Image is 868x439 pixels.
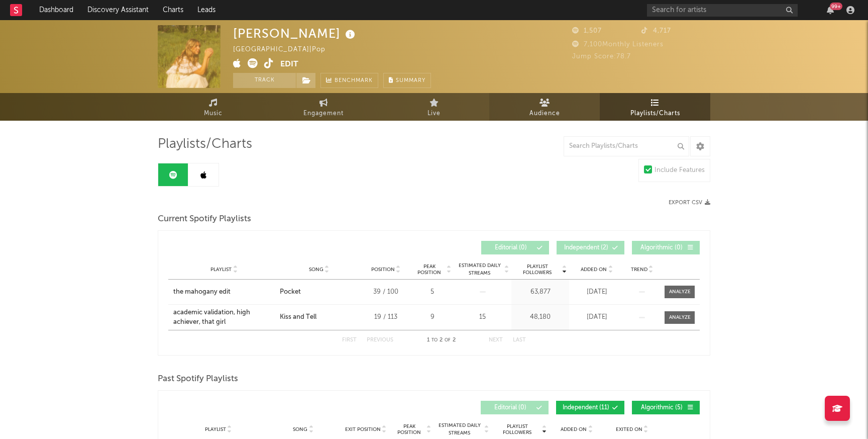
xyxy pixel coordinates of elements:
button: First [342,337,357,343]
span: Music [204,108,223,120]
div: 9 [413,312,451,322]
button: Summary [383,73,431,88]
div: 1 2 2 [413,334,469,346]
div: Kiss and Tell [280,312,316,322]
div: 15 [456,312,509,322]
div: the mahogany edit [173,287,231,297]
a: Audience [489,93,600,121]
span: Peak Position [413,264,445,276]
span: Playlist [210,267,232,273]
span: 4,717 [641,28,671,34]
a: Playlists/Charts [600,93,710,121]
div: [DATE] [572,287,622,297]
span: to [431,338,438,342]
span: Editorial ( 0 ) [488,245,534,251]
button: Track [233,73,296,88]
span: Exit Position [345,426,381,432]
button: Editorial(0) [481,241,549,254]
span: Independent ( 2 ) [563,245,609,251]
span: of [445,338,451,342]
button: Editorial(0) [481,401,549,414]
span: Algorithmic ( 0 ) [638,245,685,251]
span: Estimated Daily Streams [436,422,483,437]
span: 7,100 Monthly Listeners [572,41,664,48]
div: Pocket [280,287,301,297]
span: 1,507 [572,28,602,34]
div: [PERSON_NAME] [233,25,358,42]
span: Estimated Daily Streams [456,262,503,277]
a: the mahogany edit [173,287,275,297]
a: Live [379,93,489,121]
button: Next [489,337,503,343]
input: Search for artists [647,4,798,17]
div: [DATE] [572,312,622,322]
div: 19 / 113 [363,312,408,322]
div: 48,180 [514,312,567,322]
div: Include Features [655,164,705,177]
a: academic validation, high achiever, that girl [173,308,275,327]
button: Independent(11) [556,401,624,414]
span: Exited On [616,426,642,432]
span: Audience [529,108,560,120]
span: Engagement [303,108,344,120]
span: Playlist Followers [514,264,561,276]
div: 5 [413,287,451,297]
button: Algorithmic(0) [632,241,700,254]
span: Trend [631,267,647,273]
span: Algorithmic ( 5 ) [638,405,685,411]
span: Added On [581,267,607,273]
div: [GEOGRAPHIC_DATA] | Pop [233,44,337,56]
span: Playlist Followers [494,423,540,435]
span: Song [309,267,323,273]
span: Benchmark [335,75,373,87]
span: Song [293,426,307,432]
div: 39 / 100 [363,287,408,297]
a: Engagement [268,93,379,121]
span: Position [371,267,395,273]
span: Added On [561,426,587,432]
input: Search Playlists/Charts [564,136,689,156]
button: Previous [367,337,393,343]
div: 99 + [830,3,842,10]
span: Jump Score: 78.7 [572,53,631,60]
span: Playlists/Charts [630,108,680,120]
span: Editorial ( 0 ) [487,405,533,411]
span: Playlist [205,426,226,432]
button: Independent(2) [557,241,624,254]
span: Current Spotify Playlists [158,213,251,225]
button: Export CSV [669,200,710,206]
span: Independent ( 11 ) [563,405,609,411]
button: Algorithmic(5) [632,401,700,414]
span: Summary [396,78,425,83]
button: 99+ [827,6,834,14]
a: Benchmark [320,73,378,88]
a: Music [158,93,268,121]
div: 63,877 [514,287,567,297]
button: Last [513,337,526,343]
span: Playlists/Charts [158,138,252,150]
span: Past Spotify Playlists [158,373,238,385]
span: Live [427,108,441,120]
span: Peak Position [393,423,425,435]
button: Edit [280,58,298,71]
